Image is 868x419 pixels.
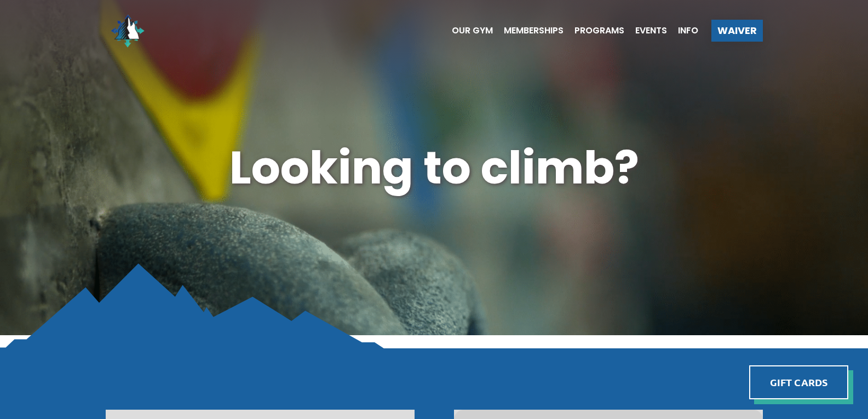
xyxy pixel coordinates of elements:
span: Info [678,26,698,35]
span: Memberships [504,26,564,35]
span: Our Gym [452,26,493,35]
h1: Looking to climb? [106,136,763,200]
span: Programs [574,26,624,35]
img: North Wall Logo [106,9,150,53]
a: Waiver [711,20,763,42]
a: Our Gym [441,26,493,35]
a: Programs [564,26,624,35]
a: Info [667,26,698,35]
span: Events [635,26,667,35]
a: Events [624,26,667,35]
span: Waiver [717,26,757,36]
a: Memberships [493,26,564,35]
